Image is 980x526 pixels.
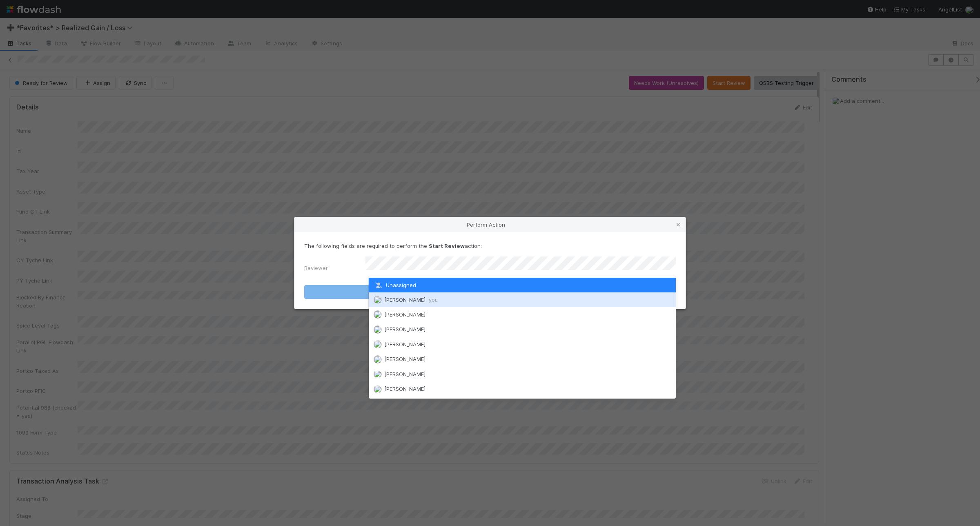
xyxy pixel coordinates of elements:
[384,326,425,332] span: [PERSON_NAME]
[384,386,425,392] span: [PERSON_NAME]
[304,242,676,250] p: The following fields are required to perform the action:
[304,285,676,299] button: Start Review
[374,325,382,334] img: avatar_df83acd9-d480-4d6e-a150-67f005a3ea0d.png
[374,282,416,288] span: Unassigned
[384,311,425,318] span: [PERSON_NAME]
[374,296,382,304] img: avatar_04ed6c9e-3b93-401c-8c3a-8fad1b1fc72c.png
[374,385,382,393] img: avatar_cfa6ccaa-c7d9-46b3-b608-2ec56ecf97ad.png
[384,341,425,348] span: [PERSON_NAME]
[429,243,465,249] strong: Start Review
[304,264,328,272] label: Reviewer
[384,371,425,377] span: [PERSON_NAME]
[384,356,425,362] span: [PERSON_NAME]
[294,217,686,232] div: Perform Action
[374,340,382,348] img: avatar_a30eae2f-1634-400a-9e21-710cfd6f71f0.png
[384,296,438,303] span: [PERSON_NAME]
[374,310,382,319] img: avatar_55a2f090-1307-4765-93b4-f04da16234ba.png
[374,355,382,363] img: avatar_45ea4894-10ca-450f-982d-dabe3bd75b0b.png
[374,370,382,378] img: avatar_00bac1b4-31d4-408a-a3b3-edb667efc506.png
[429,296,438,303] span: you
